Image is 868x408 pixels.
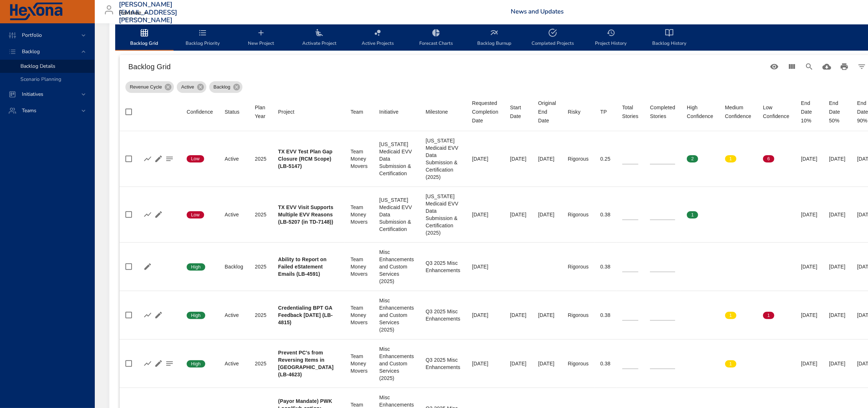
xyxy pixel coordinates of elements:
[472,155,498,162] div: [DATE]
[600,107,607,116] div: TP
[687,156,698,162] span: 2
[351,107,368,116] span: Team
[351,107,363,116] div: Team
[650,103,675,121] span: Completed Stories
[510,103,526,121] div: Sort
[538,211,556,218] div: [DATE]
[725,103,751,121] div: Sort
[600,107,611,116] span: TP
[763,212,774,218] span: 0
[225,360,243,367] div: Active
[426,107,460,116] span: Milestone
[568,360,589,367] div: Rigorous
[177,83,198,91] span: Active
[568,107,589,116] span: Risky
[209,83,235,91] span: Backlog
[836,58,853,75] button: Print
[725,361,736,367] span: 1
[763,361,774,367] span: 0
[255,211,266,218] div: 2025
[255,103,266,121] span: Plan Year
[278,107,295,116] div: Project
[120,28,169,48] span: Backlog Grid
[178,28,227,48] span: Backlog Priority
[801,211,817,218] div: [DATE]
[153,358,164,369] button: Edit Project Details
[426,107,448,116] div: Milestone
[763,103,789,121] div: Low Confidence
[225,211,243,218] div: Active
[600,107,607,116] div: Sort
[187,312,205,319] span: High
[801,99,817,125] div: End Date 10%
[645,28,694,48] span: Backlog History
[351,256,368,278] div: Team Money Movers
[187,212,204,218] span: Low
[426,137,460,181] div: [US_STATE] Medicaid EVV Data Submission & Certification (2025)
[687,103,713,121] div: High Confidence
[763,156,774,162] span: 6
[568,211,589,218] div: Rigorous
[379,345,414,382] div: Misc Enhancements and Custom Services (2025)
[187,107,213,116] div: Sort
[829,360,845,367] div: [DATE]
[472,360,498,367] div: [DATE]
[568,107,581,116] div: Risky
[153,310,164,321] button: Edit Project Details
[187,107,213,116] div: Confidence
[379,107,398,116] div: Sort
[351,204,368,225] div: Team Money Movers
[763,103,789,121] div: Sort
[600,263,611,270] div: 0.38
[278,107,295,116] div: Sort
[801,311,817,319] div: [DATE]
[142,358,153,369] button: Show Burnup
[142,209,153,220] button: Show Burnup
[295,28,344,48] span: Activate Project
[16,107,42,114] span: Teams
[725,156,736,162] span: 1
[622,103,639,121] div: Total Stories
[472,99,498,125] div: Sort
[379,107,398,116] div: Initiative
[472,263,498,270] div: [DATE]
[187,361,205,367] span: High
[255,360,266,367] div: 2025
[510,103,526,121] div: Start Date
[426,356,460,371] div: Q3 2025 Misc Enhancements
[763,312,774,319] span: 1
[225,107,240,116] div: Status
[278,107,339,116] span: Project
[351,304,368,326] div: Team Money Movers
[125,83,166,91] span: Revenue Cycle
[829,263,845,270] div: [DATE]
[818,58,836,75] button: Download CSV
[725,103,751,121] div: Medium Confidence
[16,91,49,98] span: Initiatives
[586,28,636,48] span: Project History
[568,155,589,162] div: Rigorous
[255,263,266,270] div: 2025
[426,107,448,116] div: Sort
[650,103,675,121] div: Sort
[568,263,589,270] div: Rigorous
[379,297,414,333] div: Misc Enhancements and Custom Services (2025)
[278,256,327,277] b: Ability to Report on Failed eStatement Emails (LB-4591)
[472,99,498,125] div: Requested Completion Date
[20,63,55,70] span: Backlog Details
[801,58,818,75] button: Search
[351,353,368,374] div: Team Money Movers
[187,264,205,270] span: High
[225,107,243,116] span: Status
[783,58,801,75] button: View Columns
[426,308,460,322] div: Q3 2025 Misc Enhancements
[538,99,556,125] div: Original End Date
[510,360,526,367] div: [DATE]
[353,28,402,48] span: Active Projects
[538,99,556,125] div: Sort
[225,107,240,116] div: Sort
